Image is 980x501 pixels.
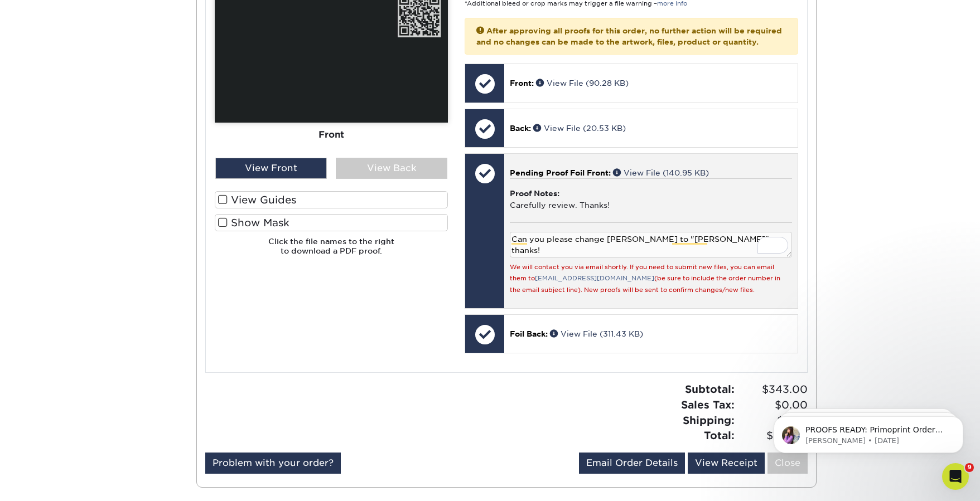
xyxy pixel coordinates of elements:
span: Foil Back: [510,329,548,338]
strong: Proof Notes: [510,189,559,198]
span: $343.00 [738,382,808,397]
a: View File (90.28 KB) [536,79,629,87]
strong: Subtotal: [685,383,735,395]
div: Front [215,122,448,147]
span: $0.00 [738,397,808,413]
div: View Back [336,158,447,179]
label: Show Mask [215,214,448,231]
span: Back: [510,124,531,133]
span: $8.96 [738,413,808,429]
h6: Click the file names to the right to download a PDF proof. [215,237,448,264]
a: [EMAIL_ADDRESS][DOMAIN_NAME] [535,275,654,282]
span: Pending Proof Foil Front: [510,168,611,177]
a: View File (311.43 KB) [550,329,643,338]
strong: Total: [704,429,735,441]
a: View Receipt [688,453,765,474]
span: Front: [510,79,534,87]
span: $351.96 [738,428,808,444]
div: Carefully review. Thanks! [510,178,791,222]
textarea: To enrich screen reader interactions, please activate Accessibility in Grammarly extension settings [510,232,791,258]
a: Email Order Details [579,453,685,474]
iframe: Intercom live chat [942,463,969,490]
strong: Shipping: [683,414,735,426]
a: Problem with your order? [205,453,341,474]
strong: Sales Tax: [681,398,735,411]
iframe: Intercom notifications message [757,393,980,471]
a: View File (20.53 KB) [533,124,626,133]
div: View Front [215,158,327,179]
small: We will contact you via email shortly. If you need to submit new files, you can email them to (be... [510,264,780,294]
strong: After approving all proofs for this order, no further action will be required and no changes can ... [476,26,782,46]
span: 9 [965,463,974,472]
label: View Guides [215,191,448,208]
a: View File (140.95 KB) [613,168,709,177]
